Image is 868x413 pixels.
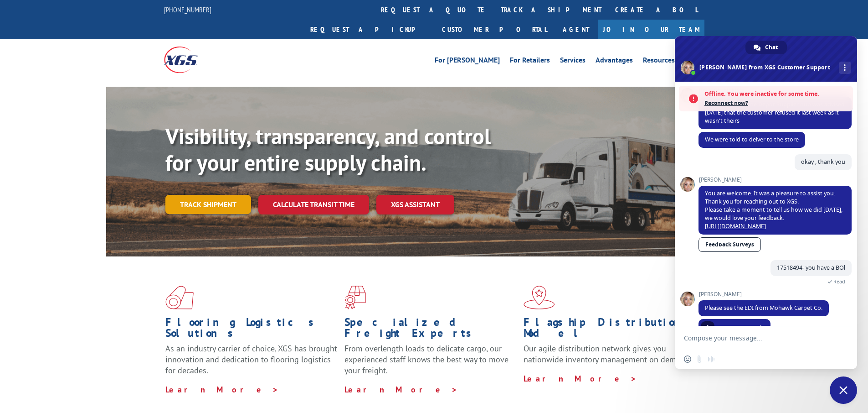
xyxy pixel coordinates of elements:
div: Close chat [830,376,857,404]
a: [URL][DOMAIN_NAME] [705,222,766,230]
span: BOL 5354864.pdf [719,324,764,332]
a: Request a pickup [303,20,435,39]
span: okay , thank you [801,158,845,166]
a: [PHONE_NUMBER] [164,5,211,14]
span: As an industry carrier of choice, XGS has brought innovation and dedication to flooring logistics... [165,343,337,376]
a: Services [560,57,586,67]
img: xgs-icon-focused-on-flooring-red [344,286,366,309]
span: Read [833,278,845,285]
span: You are welcome. It was a pleasure to assist you. Thank you for reaching out to XGS. Please take ... [705,189,842,230]
img: xgs-icon-flagship-distribution-model-red [524,286,555,309]
a: Resources [643,57,675,67]
a: Customer Portal [435,20,554,39]
h1: Specialized Freight Experts [344,317,517,343]
div: Chat [745,41,787,54]
a: XGS ASSISTANT [376,195,454,214]
a: Learn More > [165,384,279,395]
span: Chat [765,41,778,54]
a: For Retailers [510,57,550,67]
textarea: Compose your message... [684,334,828,342]
span: We were told to delver to the store [705,136,799,143]
p: From overlength loads to delicate cargo, our experienced staff knows the best way to move your fr... [344,343,517,384]
a: For [PERSON_NAME] [435,57,500,67]
span: [PERSON_NAME] [699,291,829,298]
img: xgs-icon-total-supply-chain-intelligence-red [165,286,194,309]
a: Join Our Team [598,20,704,39]
span: Offline. You were inactive for some time. [704,89,848,99]
a: Learn More > [524,373,637,384]
a: Learn More > [344,384,458,395]
h1: Flooring Logistics Solutions [165,317,338,343]
h1: Flagship Distribution Model [524,317,696,343]
span: Reconnect now? [704,99,848,108]
span: [PERSON_NAME] [699,177,852,183]
span: Insert an emoji [684,355,691,363]
a: Advantages [596,57,633,67]
div: More channels [839,62,851,74]
b: Visibility, transparency, and control for your entire supply chain. [165,122,491,177]
span: Our agile distribution network gives you nationwide inventory management on demand. [524,343,691,365]
span: To the store. Home Depot Supplier hub was advised [DATE] that the customer refused it last week a... [705,100,845,125]
a: Agent [554,20,598,39]
a: Feedback Surveys [699,237,761,252]
a: Calculate transit time [258,195,369,214]
span: 17518494- you have a BOl [777,264,845,272]
span: Please see the EDI from Mohawk Carpet Co. [705,304,822,312]
a: Track shipment [165,195,251,214]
